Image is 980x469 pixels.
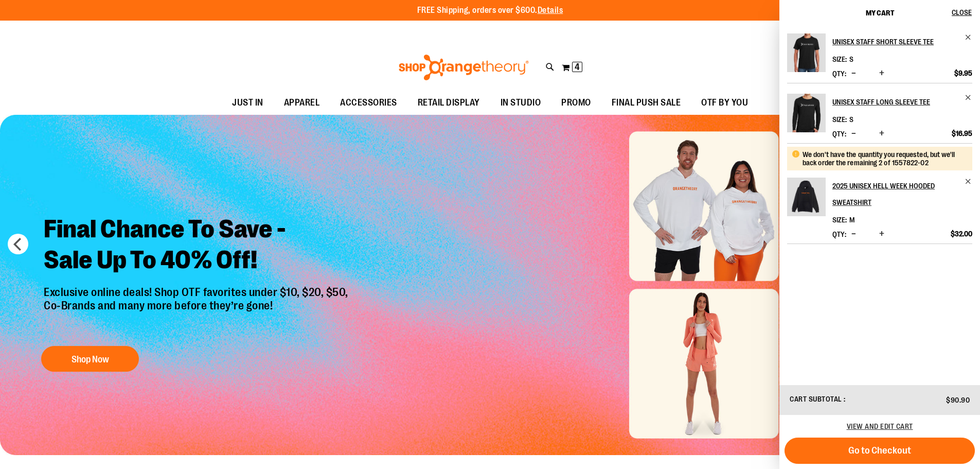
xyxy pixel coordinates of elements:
[41,346,139,372] button: Shop Now
[501,91,541,114] span: IN STUDIO
[330,91,407,115] a: ACCESSORIES
[849,68,859,79] button: Decrease product quantity
[952,8,972,16] span: Close
[849,115,853,124] span: S
[418,91,480,114] span: RETAIL DISPLAY
[832,33,958,50] h2: Unisex Staff Short Sleeve Tee
[787,33,972,83] li: Product
[965,178,972,185] a: Remove item
[951,229,972,238] span: $32.00
[8,234,28,254] button: prev
[877,229,887,239] button: Increase product quantity
[397,55,530,80] img: Shop Orangetheory
[965,33,972,41] a: Remove item
[232,91,263,114] span: JUST IN
[790,395,842,403] span: Cart Subtotal
[832,130,846,138] label: Qty
[866,9,894,17] span: My Cart
[952,129,972,138] span: $16.95
[877,129,887,139] button: Increase product quantity
[407,91,490,115] a: RETAIL DISPLAY
[877,68,887,79] button: Increase product quantity
[612,91,681,114] span: FINAL PUSH SALE
[36,206,359,377] a: Final Chance To Save -Sale Up To 40% Off! Exclusive online deals! Shop OTF favorites under $10, $...
[832,55,847,63] dt: Size
[965,94,972,101] a: Remove item
[787,83,972,143] li: Product
[561,91,591,114] span: PROMO
[954,68,972,78] span: $9.95
[785,438,975,464] button: Go to Checkout
[274,91,330,115] a: APPAREL
[849,55,853,63] span: S
[787,94,826,139] a: Unisex Staff Long Sleeve Tee
[787,178,826,223] a: 2025 Unisex Hell Week Hooded Sweatshirt
[847,422,913,430] a: View and edit cart
[849,229,859,239] button: Decrease product quantity
[849,216,854,224] span: M
[832,70,846,78] label: Qty
[832,216,847,224] dt: Size
[36,286,359,336] p: Exclusive online deals! Shop OTF favorites under $10, $20, $50, Co-Brands and many more before th...
[832,178,972,211] a: 2025 Unisex Hell Week Hooded Sweatshirt
[946,396,970,404] span: $90.90
[832,94,972,110] a: Unisex Staff Long Sleeve Tee
[601,91,691,115] a: FINAL PUSH SALE
[284,91,320,114] span: APPAREL
[787,178,826,216] img: 2025 Unisex Hell Week Hooded Sweatshirt
[787,33,826,79] a: Unisex Staff Short Sleeve Tee
[849,129,859,139] button: Decrease product quantity
[222,91,274,115] a: JUST IN
[575,62,580,72] span: 4
[787,143,972,244] li: Product
[538,6,563,15] a: Details
[490,91,551,115] a: IN STUDIO
[691,91,758,115] a: OTF BY YOU
[417,5,563,16] p: FREE Shipping, orders over $600.
[832,115,847,124] dt: Size
[803,150,965,167] div: We don't have the quantity you requested, but we'll back order the remaining 2 of 1557822-02
[340,91,397,114] span: ACCESSORIES
[36,206,359,286] h2: Final Chance To Save - Sale Up To 40% Off!
[832,178,958,211] h2: 2025 Unisex Hell Week Hooded Sweatshirt
[787,94,826,132] img: Unisex Staff Long Sleeve Tee
[832,230,846,238] label: Qty
[832,94,958,110] h2: Unisex Staff Long Sleeve Tee
[551,91,601,115] a: PROMO
[787,33,826,72] img: Unisex Staff Short Sleeve Tee
[701,91,748,114] span: OTF BY YOU
[848,445,911,456] span: Go to Checkout
[832,33,972,50] a: Unisex Staff Short Sleeve Tee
